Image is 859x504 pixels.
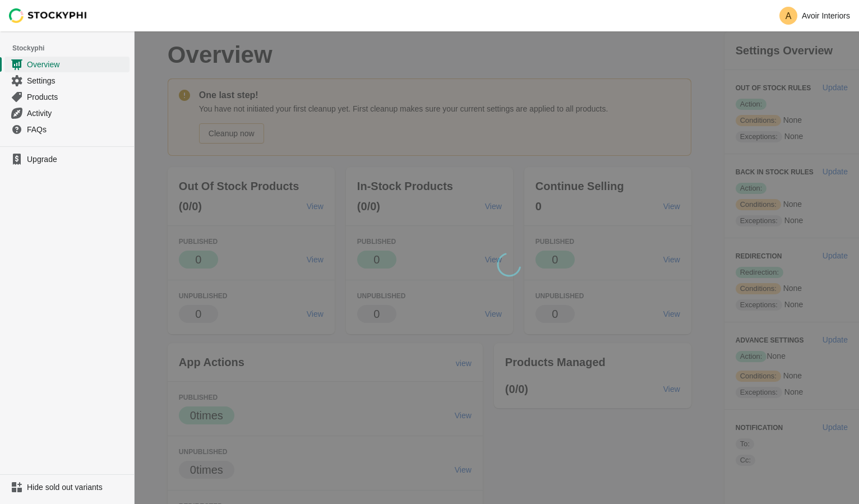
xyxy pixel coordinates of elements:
a: Products [4,89,130,105]
span: Hide sold out variants [27,482,127,493]
a: Hide sold out variants [4,479,130,495]
span: Overview [27,59,127,70]
p: Avoir Interiors [802,11,850,20]
span: Products [27,91,127,103]
span: FAQs [27,124,127,135]
span: Avatar with initials A [779,7,797,25]
a: FAQs [4,121,130,137]
a: Activity [4,105,130,121]
a: Settings [4,72,130,89]
img: Stockyphi [9,8,87,23]
span: Upgrade [27,154,127,165]
span: Activity [27,108,127,119]
text: A [786,11,792,21]
button: Avatar with initials AAvoir Interiors [775,4,855,27]
span: Stockyphi [12,43,134,54]
a: Overview [4,56,130,72]
span: Settings [27,75,127,86]
a: Upgrade [4,151,130,167]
